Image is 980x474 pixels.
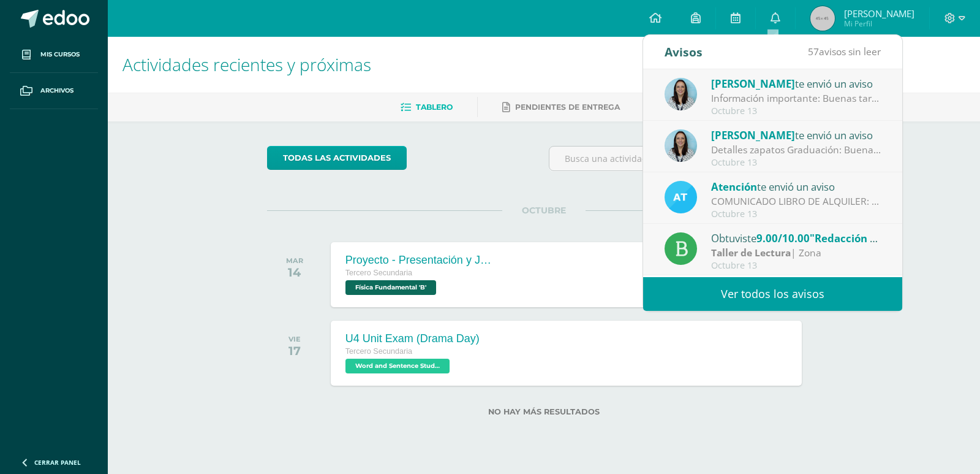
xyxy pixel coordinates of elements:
span: Pendientes de entrega [515,102,620,112]
img: aed16db0a88ebd6752f21681ad1200a1.png [665,129,697,162]
input: Busca una actividad próxima aquí... [549,147,821,170]
a: Ver todos los avisos [643,277,902,311]
strong: Taller de Lectura [711,246,791,259]
div: MAR [286,256,303,265]
a: Pendientes de entrega [502,97,620,117]
span: Archivos [40,86,73,96]
div: Detalles zapatos Graduación: Buenas tardes estimados padres de familia, Les comparto recordatorio... [711,143,881,157]
span: Tercero Secundaria [345,269,412,277]
span: Actividades recientes y próximas [123,53,371,76]
div: 17 [288,343,301,358]
div: Octubre 13 [711,261,881,271]
span: Mi Perfil [844,18,914,29]
span: Atención [711,180,757,194]
div: Información importante: Buenas tardes padres de familia, Compartimos información importante. Salu... [711,91,881,105]
span: [PERSON_NAME] [711,77,795,91]
img: aed16db0a88ebd6752f21681ad1200a1.png [665,78,697,110]
a: todas las Actividades [267,146,407,170]
div: Octubre 13 [711,158,881,168]
div: U4 Unit Exam (Drama Day) [345,332,480,345]
a: Tablero [401,97,453,117]
span: avisos sin leer [808,45,881,58]
span: OCTUBRE [502,205,586,216]
span: Física Fundamental 'B' [345,280,436,295]
span: Mis cursos [40,50,80,59]
div: Proyecto - Presentación y Juagabilidad [345,254,492,267]
div: COMUNICADO LIBRO DE ALQUILER: Estimados padres de familia, Les compartimos información importante... [711,194,881,208]
span: 57 [808,45,819,58]
img: 45x45 [810,6,835,31]
a: Archivos [10,73,98,109]
div: te envió un aviso [711,127,881,143]
span: 9.00/10.00 [756,231,810,245]
div: VIE [288,335,301,343]
span: [PERSON_NAME] [844,7,914,20]
a: Mis cursos [10,37,98,73]
span: Tablero [416,102,453,112]
div: Avisos [665,35,703,69]
div: Obtuviste en [711,230,881,246]
span: Cerrar panel [34,458,81,467]
div: Octubre 13 [711,106,881,117]
span: Tercero Secundaria [345,347,412,356]
img: 9fc725f787f6a993fc92a288b7a8b70c.png [665,181,697,213]
div: te envió un aviso [711,178,881,194]
div: Octubre 13 [711,209,881,220]
span: Word and Sentence Study 'B' [345,359,450,373]
label: No hay más resultados [267,407,821,416]
span: [PERSON_NAME] [711,128,795,142]
div: te envió un aviso [711,75,881,91]
div: | Zona [711,246,881,260]
div: 14 [286,265,303,280]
